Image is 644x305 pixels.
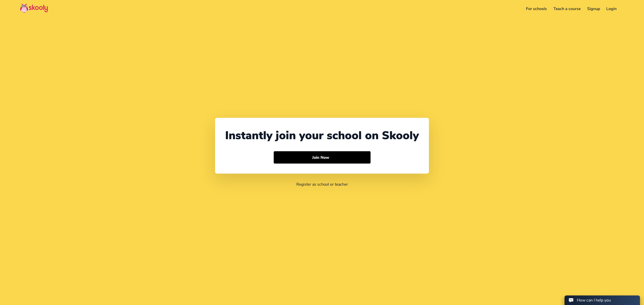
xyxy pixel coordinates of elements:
a: For schools [523,5,550,13]
a: Login [603,5,620,13]
div: Instantly join your school on Skooly [225,128,419,143]
button: Join Now [274,151,371,164]
img: Skooly [20,3,48,13]
a: Register as school or teacher [296,182,348,187]
a: Signup [584,5,603,13]
a: Teach a course [550,5,584,13]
